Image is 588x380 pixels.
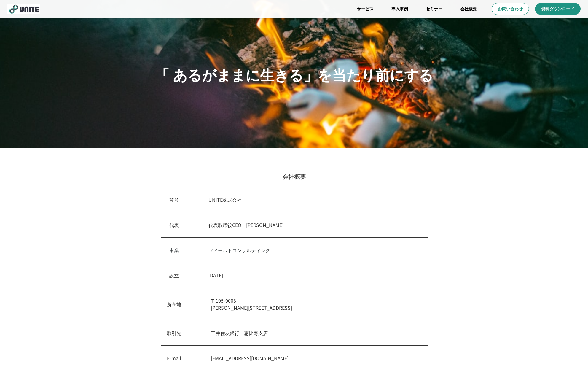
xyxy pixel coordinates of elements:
[541,6,574,12] p: 資料ダウンロード
[169,221,179,228] p: 代表
[535,3,581,15] a: 資料ダウンロード
[167,300,181,308] p: 所在地
[169,196,179,203] p: 商号
[498,6,523,12] p: お問い合わせ
[492,3,529,15] a: お問い合わせ
[211,329,421,336] p: 三井住友銀行 恵比寿支店
[169,247,179,254] p: 事業
[167,329,181,336] p: 取引先
[167,354,181,362] p: E-mail
[208,272,419,279] p: [DATE]
[208,221,419,228] p: 代表取締役CEO [PERSON_NAME]
[282,172,306,181] h2: 会社概要
[211,297,421,311] p: 〒105-0003 [PERSON_NAME][STREET_ADDRESS]
[211,354,421,362] p: [EMAIL_ADDRESS][DOMAIN_NAME]
[155,63,433,85] p: 「 あるがままに生きる」を当たり前にする
[208,196,419,203] p: UNITE株式会社
[208,247,419,254] p: フィールドコンサルティング
[169,272,179,279] p: 設立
